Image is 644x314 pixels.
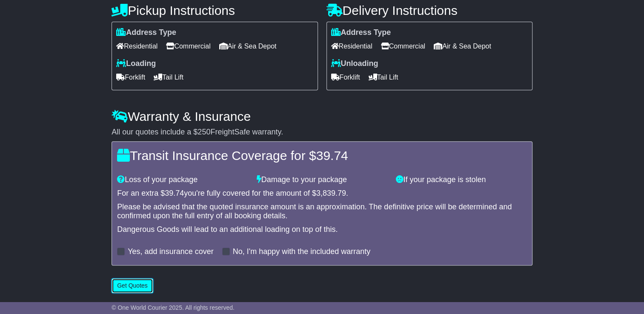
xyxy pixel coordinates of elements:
span: Tail Lift [154,71,183,84]
span: Residential [116,40,157,53]
label: Unloading [331,59,378,69]
h4: Pickup Instructions [112,3,318,17]
span: Air & Sea Depot [434,40,491,53]
h4: Transit Insurance Coverage for $ [117,148,527,163]
span: Forklift [331,71,360,84]
h4: Delivery Instructions [326,3,532,17]
span: Air & Sea Depot [219,40,277,53]
div: Dangerous Goods will lead to an additional loading on top of this. [117,225,527,234]
div: Please be advised that the quoted insurance amount is an approximation. The definitive price will... [117,203,527,221]
span: Commercial [381,40,425,53]
span: 39.74 [165,189,184,197]
div: If your package is stolen [392,175,531,185]
div: Damage to your package [252,175,392,185]
label: Loading [116,59,156,69]
span: 39.74 [316,148,348,163]
span: Residential [331,40,372,53]
span: 3,839.79 [316,189,346,197]
div: Loss of your package [113,175,252,185]
label: Address Type [116,28,176,37]
div: All our quotes include a $ FreightSafe warranty. [112,128,532,137]
div: For an extra $ you're fully covered for the amount of $ . [117,189,527,198]
span: 250 [197,128,210,136]
span: © One World Courier 2025. All rights reserved. [112,304,235,311]
span: Commercial [166,40,210,53]
label: Address Type [331,28,391,37]
span: Tail Lift [369,71,398,84]
label: No, I'm happy with the included warranty [233,247,371,257]
button: Get Quotes [112,278,153,293]
label: Yes, add insurance cover [128,247,213,257]
span: Forklift [116,71,145,84]
h4: Warranty & Insurance [112,109,532,123]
